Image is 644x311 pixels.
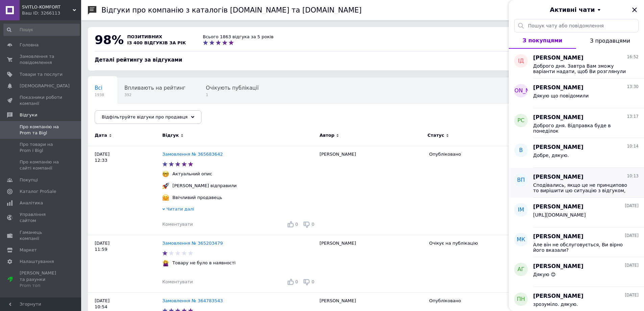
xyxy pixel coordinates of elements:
span: Доброго дня. Завтра Вам зможу варіанти надати, щоб Ви розглянули [533,63,629,74]
div: Всього 1863 відгука за 5 років [203,34,273,40]
div: Актуальний опис [171,171,214,177]
span: Показники роботи компанії [20,94,63,107]
div: [PERSON_NAME] відправили [171,183,238,189]
span: З покупцями [523,37,563,44]
span: [DEMOGRAPHIC_DATA] [20,83,70,89]
span: [PERSON_NAME] [533,292,583,300]
span: ІД [518,57,524,65]
span: Товари та послуги [20,71,63,77]
span: 1 [206,92,259,97]
button: МК[PERSON_NAME][DATE]Але він не обслуговується, Ви вірно його вказали? [509,227,644,257]
button: Закрити [630,6,639,14]
button: З продавцями [576,32,644,49]
input: Пошук [3,24,80,36]
span: Коментувати [162,279,193,284]
button: В[PERSON_NAME]10:14Добре, дякую. [509,138,644,168]
div: Деталі рейтингу за відгуками [95,57,630,64]
div: [PERSON_NAME] [316,146,426,235]
span: Головна [20,42,39,48]
button: З покупцями [509,32,576,49]
span: Каталог ProSale [20,188,56,195]
span: Аналітика [20,200,43,206]
span: Коментувати [162,222,193,227]
span: МК [517,236,525,244]
span: Читати далі [166,206,194,212]
span: 10:14 [627,143,639,149]
span: 13:30 [627,84,639,90]
img: :rocket: [162,182,169,189]
span: позитивних [127,34,162,39]
button: ІМ[PERSON_NAME][DATE][URL][DOMAIN_NAME] [509,198,644,227]
span: В [519,147,523,154]
button: АГ[PERSON_NAME][DATE]Дякую 😊 [509,257,644,287]
span: З продавцями [590,38,630,44]
span: [PERSON_NAME] [533,143,583,151]
span: Відфільтруйте відгуки про продавця [102,114,188,119]
span: ІМ [518,206,524,214]
span: SVITLO-KOMFORT [22,4,73,10]
div: Опубліковано [429,298,528,304]
span: 0 [295,222,298,227]
span: Покупці [20,177,38,183]
div: [DATE] 11:59 [88,235,162,293]
div: Ваш ID: 3266113 [22,10,81,16]
div: Коментувати [162,221,193,227]
span: 10:13 [627,173,639,179]
a: Замовлення № 364783543 [162,298,223,303]
img: :hugging_face: [162,194,169,201]
span: Статус [427,132,444,138]
div: Очікує на публікацію [429,240,528,246]
span: Але він не обслуговується, Ви вірно його вказали? [533,242,629,253]
span: 13:17 [627,114,639,119]
span: Маркет [20,247,37,253]
span: 392 [124,92,186,97]
span: 98% [95,33,124,47]
span: Гаманець компанії [20,229,63,242]
span: [PERSON_NAME] [533,114,583,121]
span: АГ [518,266,525,273]
span: Очікують публікації [206,85,259,91]
span: Деталі рейтингу за відгуками [95,57,182,63]
div: Ввічливий продавець [171,195,224,201]
span: із 400 відгуків за рік [127,40,186,45]
span: Дякую 😊 [533,272,556,277]
span: Доброго дня. Відправка буде в понеділок [533,123,629,134]
div: Опубліковані без коментаря [88,104,177,129]
span: зрозуміло. дякую. [533,302,578,307]
span: [URL][DOMAIN_NAME] [533,212,586,218]
span: 0 [312,222,314,227]
span: Налаштування [20,259,54,265]
span: Про компанію на сайті компанії [20,159,63,171]
div: Коментувати [162,279,193,285]
span: 0 [295,279,298,284]
span: [DATE] [625,233,639,239]
a: Замовлення № 365683642 [162,152,223,157]
button: ІД[PERSON_NAME]16:52Доброго дня. Завтра Вам зможу варіанти надати, щоб Ви розглянули [509,49,644,79]
button: Активні чати [528,5,625,14]
span: [DATE] [625,292,639,298]
span: 16:52 [627,54,639,60]
span: Сподівались, якщо це не принципово то вирішити цю ситуацію з відгуком, щоб не псував нам рейтинг,... [533,182,629,193]
span: [DATE] [625,203,639,209]
span: Відгук [162,132,179,138]
span: Впливають на рейтинг [124,85,186,91]
span: 1938 [95,92,104,97]
span: [PERSON_NAME] та рахунки [20,270,63,289]
span: Управління сайтом [20,212,63,224]
span: ПН [517,295,525,303]
span: Про компанію на Prom та Bigl [20,124,63,136]
button: ВП[PERSON_NAME]10:13Сподівались, якщо це не принципово то вирішити цю ситуацію з відгуком, щоб не... [509,168,644,198]
span: 0 [312,279,314,284]
span: Замовлення та повідомлення [20,53,63,66]
div: [PERSON_NAME] [316,235,426,293]
input: Пошук чату або повідомлення [514,19,639,32]
span: ВП [517,176,525,184]
div: Читати далі [162,206,316,214]
span: Дата [95,132,107,138]
button: [PERSON_NAME][PERSON_NAME]13:30Дякую що повідомили [509,79,644,108]
div: Опубліковано [429,151,528,157]
span: Активні чати [550,5,595,14]
a: Замовлення № 365203479 [162,241,223,246]
span: Про товари на Prom і Bigl [20,141,63,154]
span: [PERSON_NAME] [533,173,583,181]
